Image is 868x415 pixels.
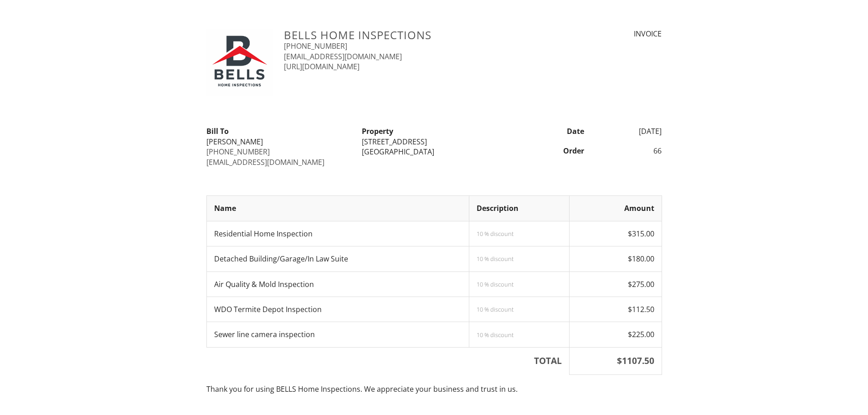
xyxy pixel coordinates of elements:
[477,230,562,237] div: 10 % discount
[569,322,662,347] td: $225.00
[284,61,360,72] a: [URL][DOMAIN_NAME]
[214,279,314,289] span: Air Quality & Mold Inspection
[556,29,662,39] div: INVOICE
[362,126,393,136] strong: Property
[206,137,351,147] div: [PERSON_NAME]
[206,157,324,167] a: [EMAIL_ADDRESS][DOMAIN_NAME]
[569,297,662,322] td: $112.50
[569,221,662,246] td: $315.00
[206,196,469,221] th: Name
[206,384,662,394] p: Thank you for using BELLS Home Inspections. We appreciate your business and trust in us.
[362,147,506,157] div: [GEOGRAPHIC_DATA]
[477,306,562,313] div: 10 % discount
[590,146,668,156] div: 66
[214,329,315,339] span: Sewer line camera inspection
[206,147,270,157] a: [PHONE_NUMBER]
[569,196,662,221] th: Amount
[206,347,569,374] th: TOTAL
[284,51,402,61] a: [EMAIL_ADDRESS][DOMAIN_NAME]
[569,272,662,297] td: $275.00
[477,331,562,338] div: 10 % discount
[284,29,545,41] h3: Bells Home Inspections
[362,137,506,147] div: [STREET_ADDRESS]
[512,146,590,156] div: Order
[206,29,273,96] img: BELLS%20Home%20Inspections%20LOGO.png
[469,196,569,221] th: Description
[477,255,562,262] div: 10 % discount
[214,254,348,264] span: Detached Building/Garage/In Law Suite
[569,246,662,272] td: $180.00
[214,304,322,314] span: WDO Termite Depot Inspection
[590,126,668,136] div: [DATE]
[512,126,590,136] div: Date
[214,229,313,239] span: Residential Home Inspection
[477,281,562,288] div: 10 % discount
[206,126,229,136] strong: Bill To
[569,347,662,374] th: $1107.50
[284,41,347,51] a: [PHONE_NUMBER]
